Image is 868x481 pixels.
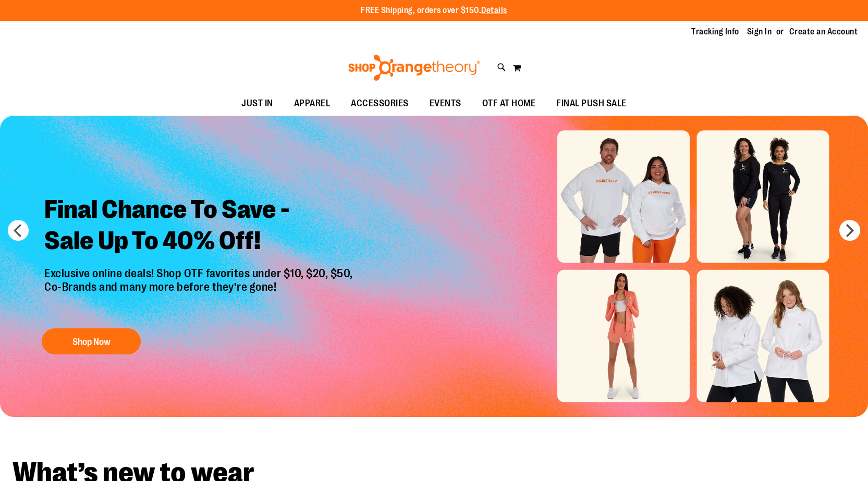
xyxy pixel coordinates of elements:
[347,55,482,81] img: Shop Orangetheory
[284,92,341,116] a: APPAREL
[430,92,461,115] span: EVENTS
[36,186,363,360] a: Final Chance To Save -Sale Up To 40% Off! Exclusive online deals! Shop OTF favorites under $10, $...
[789,26,858,38] a: Create an Account
[294,92,331,115] span: APPAREL
[839,220,860,241] button: next
[482,92,536,115] span: OTF AT HOME
[556,92,627,115] span: FINAL PUSH SALE
[361,5,507,17] p: FREE Shipping, orders over $150.
[340,92,419,116] a: ACCESSORIES
[351,92,409,115] span: ACCESSORIES
[36,186,363,267] h2: Final Chance To Save - Sale Up To 40% Off!
[747,26,772,38] a: Sign In
[419,92,472,116] a: EVENTS
[241,92,273,115] span: JUST IN
[36,267,363,318] p: Exclusive online deals! Shop OTF favorites under $10, $20, $50, Co-Brands and many more before th...
[691,26,739,38] a: Tracking Info
[472,92,546,116] a: OTF AT HOME
[546,92,637,116] a: FINAL PUSH SALE
[8,220,29,241] button: prev
[231,92,284,116] a: JUST IN
[42,328,141,354] button: Shop Now
[481,6,507,15] a: Details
